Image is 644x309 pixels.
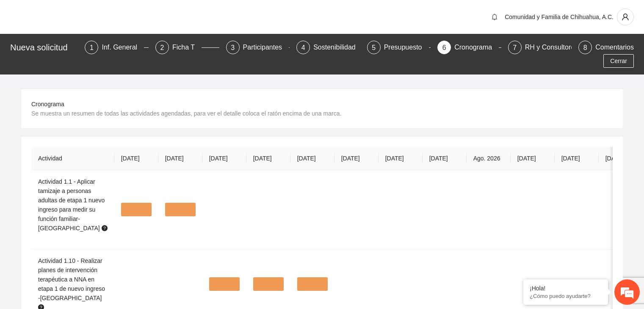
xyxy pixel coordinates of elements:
[595,41,634,54] div: Comentarios
[617,13,633,21] span: user
[525,41,585,54] div: RH y Consultores
[301,44,305,51] span: 4
[290,147,334,170] th: [DATE]
[10,41,80,54] div: Nueva solicitud
[578,41,634,54] div: 8Comentarios
[367,41,431,54] div: 5Presupuesto
[379,147,423,170] th: [DATE]
[384,41,429,54] div: Presupuesto
[313,41,362,54] div: Sostenibilidad
[31,110,341,117] span: Se muestra un resumen de todas las actividades agendadas, para ver el detalle coloca el ratón enc...
[467,147,511,170] th: Ago. 2026
[172,41,202,54] div: Ficha T
[530,293,602,299] p: ¿Cómo puedo ayudarte?
[114,147,158,170] th: [DATE]
[90,44,94,51] span: 1
[243,41,289,54] div: Participantes
[599,147,643,170] th: [DATE]
[160,44,164,51] span: 2
[603,54,634,68] button: Cerrar
[488,10,501,24] button: bell
[102,225,108,231] span: question-circle
[31,147,114,170] th: Actividad
[226,41,290,54] div: 3Participantes
[505,14,614,20] span: Comunidad y Familia de Chihuahua, A.C.
[511,147,555,170] th: [DATE]
[583,44,587,51] span: 8
[508,41,572,54] div: 7RH y Consultores
[617,8,634,25] button: user
[334,147,379,170] th: [DATE]
[202,147,246,170] th: [DATE]
[231,44,235,51] span: 3
[158,147,202,170] th: [DATE]
[488,14,501,20] span: bell
[296,41,360,54] div: 4Sostenibilidad
[454,41,499,54] div: Cronograma
[555,147,599,170] th: [DATE]
[85,41,149,54] div: 1Inf. General
[530,285,602,292] div: ¡Hola!
[437,41,501,54] div: 6Cronograma
[372,44,376,51] span: 5
[513,44,517,51] span: 7
[31,101,64,108] span: Cronograma
[102,41,144,54] div: Inf. General
[423,147,467,170] th: [DATE]
[610,56,627,66] span: Cerrar
[442,44,446,51] span: 6
[38,178,108,241] span: Actividad 1.1 - Aplicar tamizaje a personas adultas de etapa 1 nuevo ingreso para medir su funció...
[155,41,219,54] div: 2Ficha T
[246,147,290,170] th: [DATE]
